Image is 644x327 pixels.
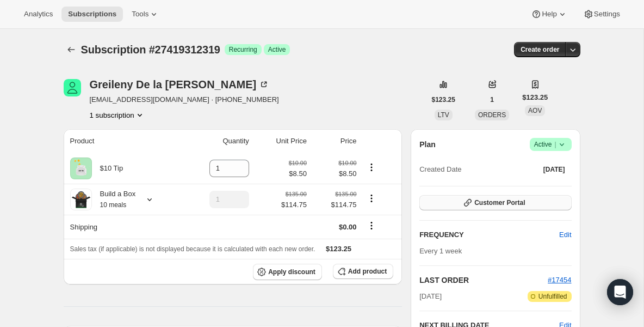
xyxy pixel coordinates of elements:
[252,129,310,153] th: Unit Price
[61,7,123,22] button: Subscriptions
[17,7,59,22] button: Analytics
[313,168,357,179] span: $8.50
[490,95,494,104] span: 1
[522,92,548,103] span: $123.25
[363,220,380,232] button: Shipping actions
[64,129,181,153] th: Product
[253,264,322,280] button: Apply discount
[537,162,572,177] button: [DATE]
[181,129,252,153] th: Quantity
[524,7,574,22] button: Help
[559,229,571,240] span: Edit
[514,42,566,57] button: Create order
[81,44,220,56] span: Subscription #27419312319
[521,45,559,54] span: Create order
[363,192,380,204] button: Product actions
[419,291,442,302] span: [DATE]
[419,275,548,286] h2: LAST ORDER
[333,264,393,279] button: Add product
[548,276,571,284] a: #17454
[335,191,356,197] small: $135.00
[577,7,627,22] button: Settings
[289,168,307,179] span: $8.50
[438,111,449,119] span: LTV
[289,160,307,166] small: $10.00
[553,226,578,244] button: Edit
[425,92,462,107] button: $123.25
[229,45,257,54] span: Recurring
[64,215,181,239] th: Shipping
[528,107,542,114] span: AOV
[419,195,571,210] button: Customer Portal
[92,163,123,174] div: $10 Tip
[70,245,315,253] span: Sales tax (if applicable) is not displayed because it is calculated with each new order.
[484,92,500,107] button: 1
[554,140,556,149] span: |
[538,292,567,301] span: Unfulfilled
[607,279,633,305] div: Open Intercom Messenger
[281,199,307,210] span: $114.75
[338,160,356,166] small: $10.00
[68,10,116,19] span: Subscriptions
[64,79,81,96] span: Greileny De la cruz
[64,42,79,57] button: Subscriptions
[90,79,270,90] div: Greileny De la [PERSON_NAME]
[348,267,387,276] span: Add product
[478,111,506,119] span: ORDERS
[548,275,571,286] button: #17454
[419,247,462,255] span: Every 1 week
[594,10,620,19] span: Settings
[92,189,136,210] div: Build a Box
[125,7,166,22] button: Tools
[419,229,559,240] h2: FREQUENCY
[326,245,351,253] span: $123.25
[310,129,360,153] th: Price
[474,198,525,207] span: Customer Portal
[313,199,357,210] span: $114.75
[268,45,286,54] span: Active
[542,10,556,19] span: Help
[70,158,92,179] img: product img
[432,95,455,104] span: $123.25
[419,164,461,175] span: Created Date
[286,191,307,197] small: $135.00
[132,10,148,19] span: Tools
[24,10,53,19] span: Analytics
[90,110,145,120] button: Product actions
[534,139,567,150] span: Active
[268,268,315,276] span: Apply discount
[90,94,279,105] span: [EMAIL_ADDRESS][DOMAIN_NAME] · [PHONE_NUMBER]
[339,223,357,231] span: $0.00
[100,201,127,209] small: 10 meals
[419,139,436,150] h2: Plan
[363,161,380,173] button: Product actions
[70,189,92,210] img: product img
[543,165,565,174] span: [DATE]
